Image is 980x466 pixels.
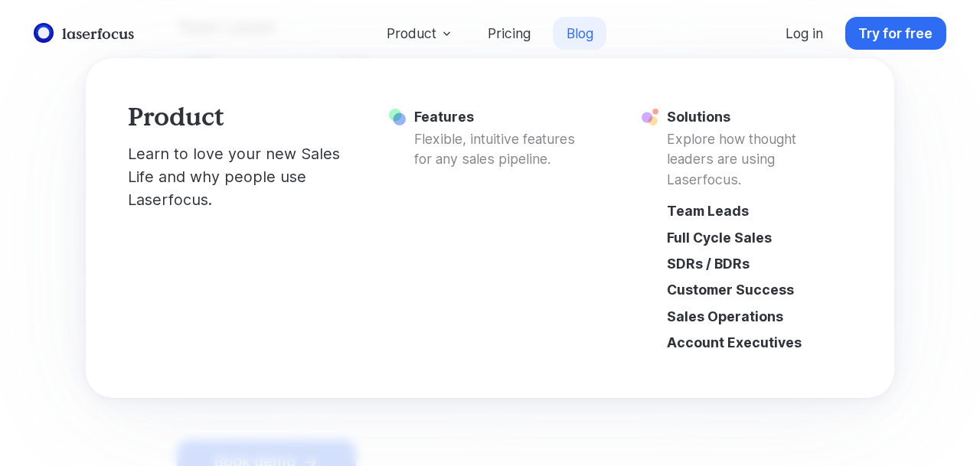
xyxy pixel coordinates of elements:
p: Learn to love your new Sales Life and why people use Laserfocus. [128,143,347,211]
a: Sales Operations [658,303,852,329]
a: Log in [773,17,837,50]
a: Try for free [845,17,946,50]
a: SDRs / BDRs [658,250,852,276]
h2: Product [128,100,347,133]
a: Account Executives [658,329,852,355]
span: Features [414,109,591,169]
a: Full Cycle Sales [658,224,852,250]
a: Pricing [475,17,544,50]
span: Flexible, intuitive features for any sales pipeline. [414,129,591,170]
a: laserfocus [30,19,139,47]
a: Customer Success [658,277,852,303]
a: Team Leads [658,198,852,224]
a: FeaturesFlexible, intuitive features for any sales pipeline. [381,100,599,178]
button: Product [374,17,466,50]
a: Blog [553,17,606,50]
span: Explore how thought leaders are using Laserfocus. [667,129,844,190]
span: Solutions [667,109,844,190]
